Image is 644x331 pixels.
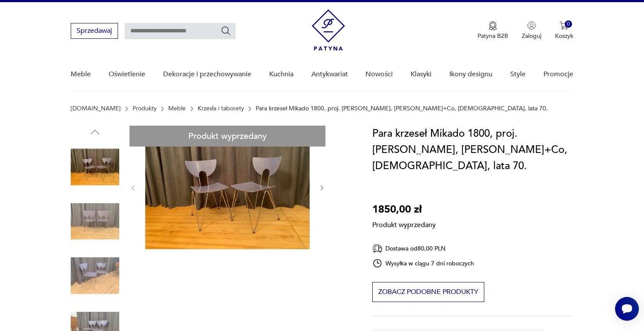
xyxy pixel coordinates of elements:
button: Sprzedawaj [71,23,118,39]
button: 0Koszyk [555,21,573,40]
div: Dostawa od 80,00 PLN [372,243,474,254]
p: Koszyk [555,32,573,40]
a: Ikony designu [449,58,492,91]
p: 1850,00 zł [372,201,436,218]
a: Dekoracje i przechowywanie [163,58,251,91]
div: 0 [565,20,572,28]
a: Meble [71,58,91,91]
p: Patyna B2B [477,32,508,40]
a: Antykwariat [311,58,348,91]
img: Ikona dostawy [372,243,382,254]
img: Patyna - sklep z meblami i dekoracjami vintage [312,9,345,51]
p: Produkt wyprzedany [372,218,436,230]
button: Patyna B2B [477,21,508,40]
h1: Para krzeseł Mikado 1800, proj. [PERSON_NAME], [PERSON_NAME]+Co, [DEMOGRAPHIC_DATA], lata 70. [372,126,573,174]
a: Kuchnia [269,58,293,91]
p: Para krzeseł Mikado 1800, proj. [PERSON_NAME], [PERSON_NAME]+Co, [DEMOGRAPHIC_DATA], lata 70. [256,105,548,112]
img: Ikona koszyka [560,21,568,30]
a: Style [510,58,526,91]
a: [DOMAIN_NAME] [71,105,121,112]
a: Oświetlenie [109,58,145,91]
a: Ikona medaluPatyna B2B [477,21,508,40]
a: Krzesła i taborety [198,105,244,112]
button: Szukaj [221,26,231,36]
a: Promocje [543,58,573,91]
img: Ikona medalu [489,21,497,31]
button: Zaloguj [522,21,541,40]
a: Meble [168,105,186,112]
button: Zobacz podobne produkty [372,282,484,302]
a: Nowości [365,58,393,91]
img: Ikonka użytkownika [527,21,536,30]
a: Klasyki [411,58,431,91]
p: Zaloguj [522,32,541,40]
div: Wysyłka w ciągu 7 dni roboczych [372,258,474,268]
a: Sprzedawaj [71,29,118,35]
a: Produkty [132,105,157,112]
iframe: Smartsupp widget button [615,297,639,321]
